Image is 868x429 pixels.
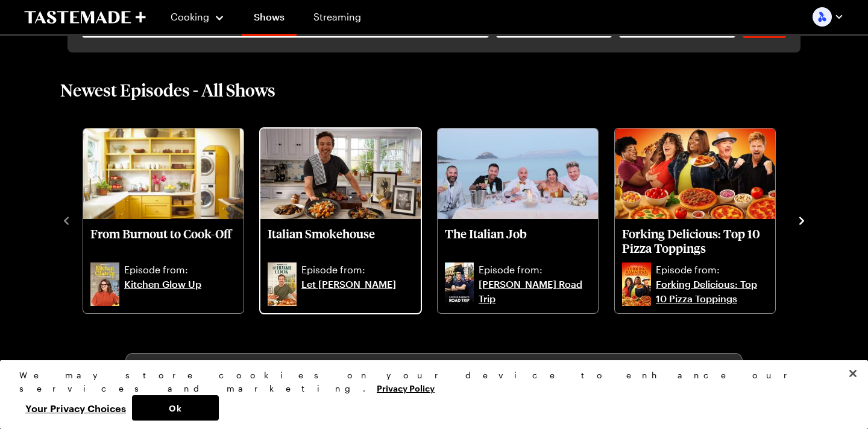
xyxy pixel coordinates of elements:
img: Forking Delicious: Top 10 Pizza Toppings [615,129,775,219]
p: From Burnout to Cook-Off [90,226,236,255]
div: 1 / 10 [82,125,259,314]
button: Ok [132,395,219,421]
p: Episode from: [301,262,414,277]
img: Italian Smokehouse [260,129,421,219]
img: From Burnout to Cook-Off [83,129,244,219]
p: Italian Smokehouse [268,226,414,255]
div: 2 / 10 [259,125,436,314]
img: The Italian Job [438,129,598,219]
a: Forking Delicious: Top 10 Pizza Toppings [622,226,768,260]
p: Episode from: [124,262,236,277]
a: The Italian Job [445,226,591,260]
a: To Tastemade Home Page [24,10,146,24]
a: From Burnout to Cook-Off [90,226,236,260]
button: navigate to next item [796,212,808,227]
span: Cooking [171,11,209,22]
div: From Burnout to Cook-Off [83,129,244,313]
div: Forking Delicious: Top 10 Pizza Toppings [615,129,775,313]
button: Close [840,360,866,387]
p: Forking Delicious: Top 10 Pizza Toppings [622,226,768,255]
div: Italian Smokehouse [260,129,421,313]
button: Profile picture [813,7,844,27]
a: Shows [242,2,297,36]
div: 4 / 10 [614,125,791,314]
a: More information about your privacy, opens in a new tab [377,382,435,393]
a: Kitchen Glow Up [124,277,236,306]
h2: Newest Episodes - All Shows [60,79,275,101]
div: We may store cookies on your device to enhance our services and marketing. [19,369,838,395]
p: Episode from: [656,262,768,277]
img: Profile picture [813,7,832,27]
p: The Italian Job [445,226,591,255]
div: Privacy [19,369,838,421]
div: 3 / 10 [436,125,614,314]
a: Italian Smokehouse [268,226,414,260]
p: Episode from: [479,262,591,277]
a: [PERSON_NAME] Road Trip [479,277,591,306]
div: The Italian Job [438,129,598,313]
a: Forking Delicious: Top 10 Pizza Toppings [656,277,768,306]
button: navigate to previous item [60,212,72,227]
button: Cooking [170,2,225,31]
a: Let [PERSON_NAME] [301,277,414,306]
button: Your Privacy Choices [19,395,132,421]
